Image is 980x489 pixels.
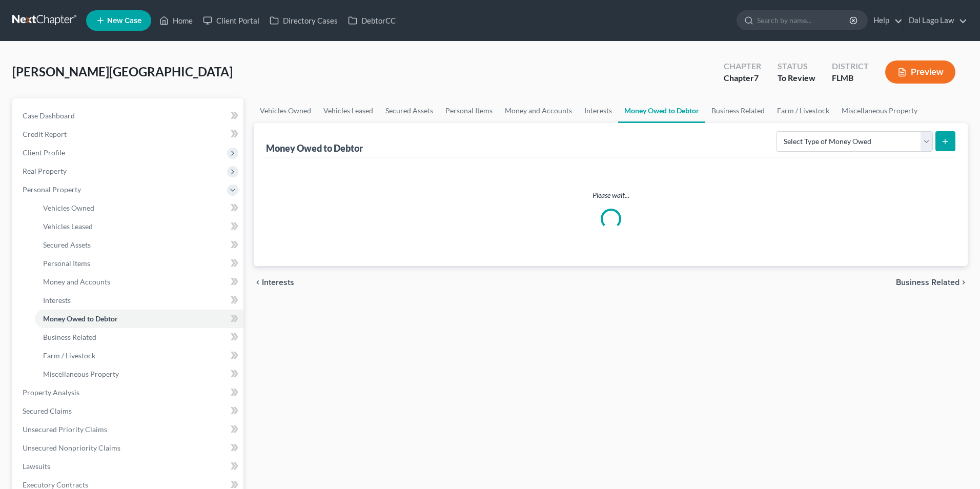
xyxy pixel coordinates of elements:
[43,277,110,286] span: Money and Accounts
[154,11,198,30] a: Home
[317,98,379,123] a: Vehicles Leased
[896,278,968,287] button: Business Related chevron_right
[43,370,119,378] span: Miscellaneous Property
[835,98,924,123] a: Miscellaneous Property
[896,278,959,287] span: Business Related
[43,333,96,341] span: Business Related
[12,64,233,79] span: [PERSON_NAME][GEOGRAPHIC_DATA]
[107,17,141,25] span: New Case
[379,98,439,123] a: Secured Assets
[754,73,759,83] span: 7
[832,72,869,84] div: FLMB
[23,388,79,397] span: Property Analysis
[274,190,947,200] p: Please wait...
[43,259,90,268] span: Personal Items
[23,148,65,157] span: Client Profile
[959,278,968,287] i: chevron_right
[266,142,365,154] div: Money Owed to Debtor
[14,383,243,402] a: Property Analysis
[904,11,967,30] a: Dal Lago Law
[23,462,50,471] span: Lawsuits
[499,98,578,123] a: Money and Accounts
[832,60,869,72] div: District
[23,185,81,194] span: Personal Property
[262,278,294,287] span: Interests
[14,402,243,420] a: Secured Claims
[35,365,243,383] a: Miscellaneous Property
[43,314,118,323] span: Money Owed to Debtor
[35,273,243,291] a: Money and Accounts
[23,425,107,434] span: Unsecured Priority Claims
[885,60,955,84] button: Preview
[43,222,93,231] span: Vehicles Leased
[43,203,94,212] span: Vehicles Owned
[724,72,761,84] div: Chapter
[35,291,243,310] a: Interests
[23,111,75,120] span: Case Dashboard
[14,457,243,476] a: Lawsuits
[23,443,120,452] span: Unsecured Nonpriority Claims
[771,98,835,123] a: Farm / Livestock
[343,11,401,30] a: DebtorCC
[23,480,88,489] span: Executory Contracts
[23,167,67,175] span: Real Property
[14,420,243,439] a: Unsecured Priority Claims
[43,296,71,304] span: Interests
[35,254,243,273] a: Personal Items
[705,98,771,123] a: Business Related
[23,406,72,415] span: Secured Claims
[35,236,243,254] a: Secured Assets
[868,11,903,30] a: Help
[198,11,264,30] a: Client Portal
[43,240,91,249] span: Secured Assets
[254,278,294,287] button: chevron_left Interests
[35,347,243,365] a: Farm / Livestock
[439,98,499,123] a: Personal Items
[778,72,815,84] div: To Review
[618,98,705,123] a: Money Owed to Debtor
[35,310,243,328] a: Money Owed to Debtor
[778,60,815,72] div: Status
[23,130,67,138] span: Credit Report
[254,278,262,287] i: chevron_left
[43,351,95,360] span: Farm / Livestock
[35,199,243,217] a: Vehicles Owned
[254,98,317,123] a: Vehicles Owned
[264,11,343,30] a: Directory Cases
[14,439,243,457] a: Unsecured Nonpriority Claims
[35,217,243,236] a: Vehicles Leased
[35,328,243,347] a: Business Related
[578,98,618,123] a: Interests
[14,125,243,144] a: Credit Report
[14,107,243,125] a: Case Dashboard
[724,60,761,72] div: Chapter
[757,11,851,30] input: Search by name...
